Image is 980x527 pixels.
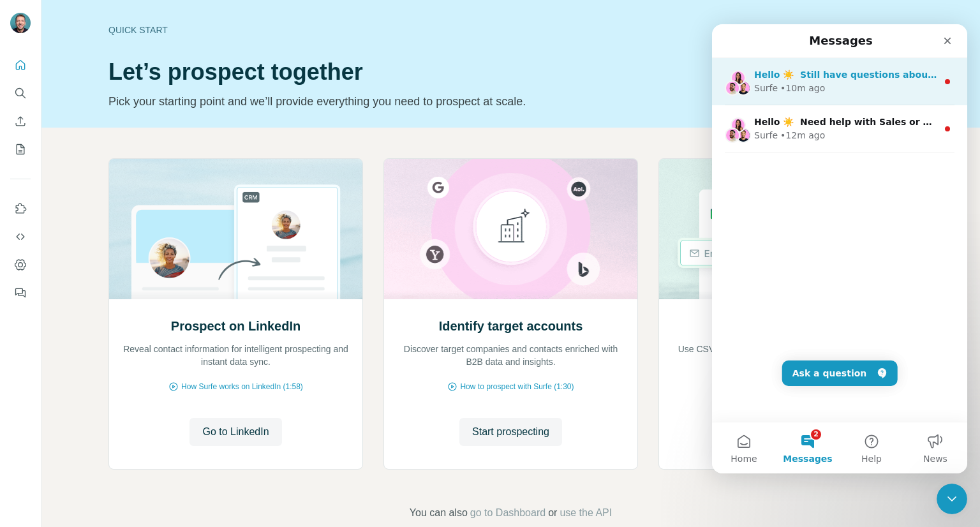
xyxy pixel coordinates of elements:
button: Start prospecting [459,418,562,446]
h2: Prospect on LinkedIn [171,317,301,335]
button: News [191,398,255,449]
button: Feedback [10,281,31,304]
button: Dashboard [10,253,31,276]
button: Quick start [10,54,31,77]
h2: Enrich your contact lists [711,317,860,335]
span: Start prospecting [472,424,549,440]
span: Help [149,430,170,439]
h2: Identify target accounts [439,317,583,335]
button: Use Surfe API [10,225,31,248]
button: Ask a question [70,336,186,362]
div: • 10m ago [68,57,113,71]
iframe: To enrich screen reader interactions, please activate Accessibility in Grammarly extension settings [712,24,967,473]
button: Enrich CSV [10,110,31,133]
img: Christian avatar [13,103,28,119]
img: Identify target accounts [383,159,638,299]
button: Search [10,82,31,105]
p: Pick your starting point and we’ll provide everything you need to prospect at scale. [108,93,724,110]
button: use the API [560,505,612,521]
div: Surfe [42,105,66,118]
img: Avatar [10,13,31,33]
button: Use Surfe on LinkedIn [10,197,31,220]
button: My lists [10,138,31,161]
img: Aurélie avatar [19,93,34,108]
span: Go to LinkedIn [202,424,269,440]
span: or [548,505,557,521]
img: Prospect on LinkedIn [108,159,363,299]
div: • 12m ago [68,105,113,118]
button: go to Dashboard [470,505,546,521]
span: Home [19,430,45,439]
p: Use CSV enrichment to confirm you are using the best data available. [672,343,900,368]
p: Discover target companies and contacts enriched with B2B data and insights. [397,343,625,368]
button: Messages [64,398,128,449]
button: Help [128,398,191,449]
div: Quick start [108,24,724,36]
span: You can also [410,505,468,521]
span: News [211,430,235,439]
div: Surfe [42,57,66,71]
img: Myles avatar [24,103,39,119]
span: How Surfe works on LinkedIn (1:58) [181,381,303,392]
button: Go to LinkedIn [189,418,281,446]
span: Hello ☀️ ​ Still have questions about the Surfe plans and pricing shown? ​ Visit our Help Center,... [42,45,750,56]
p: Reveal contact information for intelligent prospecting and instant data sync. [122,343,350,368]
h1: Let’s prospect together [108,59,724,85]
iframe: To enrich screen reader interactions, please activate Accessibility in Grammarly extension settings [937,484,967,514]
span: Messages [71,430,120,439]
span: Hello ☀️ ​ Need help with Sales or Support? We've got you covered! [42,93,378,103]
span: How to prospect with Surfe (1:30) [460,381,574,392]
